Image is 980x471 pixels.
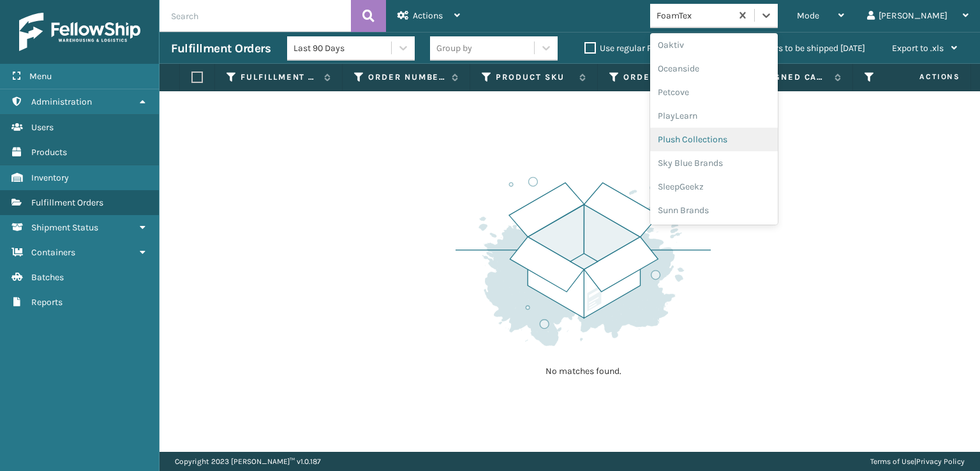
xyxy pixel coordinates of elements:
[31,197,103,208] span: Fulfillment Orders
[293,41,392,55] div: Last 90 Days
[496,71,573,83] label: Product SKU
[241,71,318,83] label: Fulfillment Order Id
[741,43,865,54] label: Orders to be shipped [DATE]
[657,9,732,22] div: FoamTex
[29,71,52,82] span: Menu
[31,122,54,133] span: Users
[171,41,271,56] h3: Fulfillment Orders
[623,71,701,83] label: Order Date
[650,80,778,104] div: Petcove
[413,10,443,21] span: Actions
[31,247,75,258] span: Containers
[368,71,445,83] label: Order Number
[31,297,63,308] span: Reports
[436,41,472,55] div: Group by
[31,272,64,283] span: Batches
[797,10,819,21] span: Mode
[650,104,778,128] div: PlayLearn
[19,13,140,51] img: logo
[650,151,778,175] div: Sky Blue Brands
[650,33,778,57] div: Oaktiv
[175,452,321,471] p: Copyright 2023 [PERSON_NAME]™ v 1.0.187
[31,222,98,233] span: Shipment Status
[650,57,778,80] div: Oceanside
[584,43,715,54] label: Use regular Palletizing mode
[916,457,965,466] a: Privacy Policy
[892,43,944,54] span: Export to .xls
[650,128,778,151] div: Plush Collections
[870,452,965,471] div: |
[31,172,69,183] span: Inventory
[31,147,67,158] span: Products
[870,457,914,466] a: Terms of Use
[879,66,968,87] span: Actions
[650,175,778,198] div: SleepGeekz
[751,71,828,83] label: Assigned Carrier Service
[650,198,778,222] div: Sunn Brands
[31,96,92,107] span: Administration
